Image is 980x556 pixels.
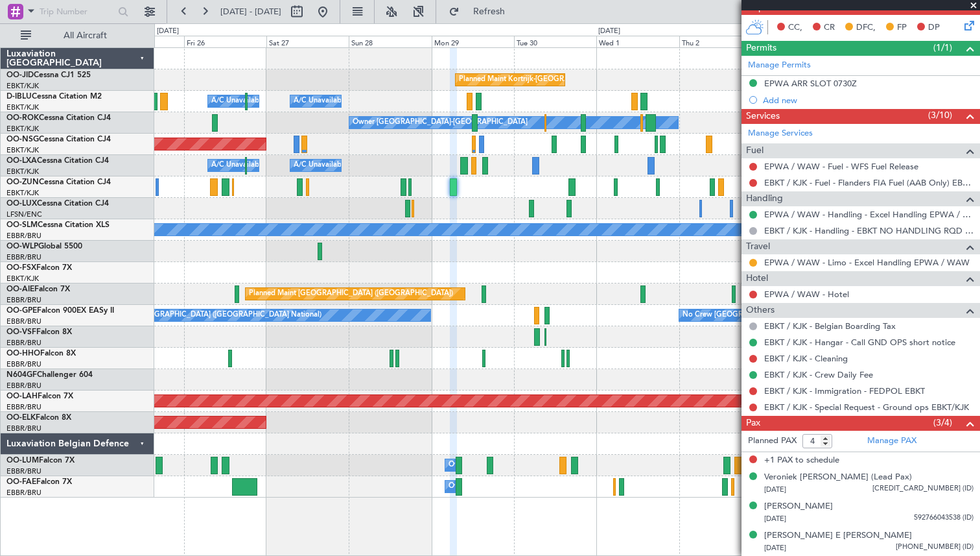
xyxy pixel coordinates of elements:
[872,483,974,494] span: [CREDIT_CARD_NUMBER] (ID)
[6,285,34,293] span: OO-AIE
[6,393,73,400] a: OO-LAHFalcon 7X
[928,21,940,34] span: DP
[746,41,776,56] span: Permits
[6,307,37,315] span: OO-GPE
[6,71,91,79] a: OO-JIDCessna CJ1 525
[449,455,537,475] div: Owner Melsbroek Air Base
[294,91,500,111] div: A/C Unavailable [GEOGRAPHIC_DATA]-[GEOGRAPHIC_DATA]
[6,145,39,155] a: EBKT/KJK
[514,36,596,47] div: Tue 30
[6,136,39,143] span: OO-NSG
[432,36,514,47] div: Mon 29
[6,210,42,219] a: LFSN/ENC
[764,402,969,413] a: EBKT / KJK - Special Request - Ground ops EBKT/KJK
[6,200,37,208] span: OO-LUX
[764,353,848,364] a: EBKT / KJK - Cleaning
[443,1,520,22] button: Refresh
[6,178,39,186] span: OO-ZUN
[748,435,797,448] label: Planned PAX
[6,93,102,101] a: D-IBLUCessna Citation M2
[462,7,517,16] span: Refresh
[598,26,620,37] div: [DATE]
[764,529,912,542] div: [PERSON_NAME] E [PERSON_NAME]
[449,477,537,496] div: Owner Melsbroek Air Base
[6,478,72,486] a: OO-FAEFalcon 7X
[764,500,833,513] div: [PERSON_NAME]
[6,124,39,134] a: EBKT/KJK
[933,41,952,54] span: (1/1)
[6,371,37,379] span: N604GF
[764,454,839,467] span: +1 PAX to schedule
[6,317,41,326] a: EBBR/BRU
[220,6,281,18] span: [DATE] - [DATE]
[746,109,780,124] span: Services
[249,284,453,304] div: Planned Maint [GEOGRAPHIC_DATA] ([GEOGRAPHIC_DATA])
[6,307,114,315] a: OO-GPEFalcon 900EX EASy II
[6,295,41,305] a: EBBR/BRU
[6,114,111,122] a: OO-ROKCessna Citation CJ4
[764,543,786,553] span: [DATE]
[867,435,916,448] a: Manage PAX
[6,243,82,250] a: OO-WLPGlobal 5500
[748,127,813,140] a: Manage Services
[6,350,76,357] a: OO-HHOFalcon 8X
[764,337,955,348] a: EBKT / KJK - Hangar - Call GND OPS short notice
[764,209,974,220] a: EPWA / WAW - Handling - Excel Handling EPWA / WAW
[6,457,75,465] a: OO-LUMFalcon 7X
[897,21,907,34] span: FP
[157,26,179,37] div: [DATE]
[6,328,36,336] span: OO-VSF
[6,71,34,79] span: OO-JID
[6,221,38,229] span: OO-SLM
[764,471,912,484] div: Veroniek [PERSON_NAME] (Lead Pax)
[6,264,72,272] a: OO-FSXFalcon 7X
[6,424,41,433] a: EBBR/BRU
[764,320,896,332] a: EBKT / KJK - Belgian Boarding Tax
[764,257,970,268] a: EPWA / WAW - Limo - Excel Handling EPWA / WAW
[353,113,528,132] div: Owner [GEOGRAPHIC_DATA]-[GEOGRAPHIC_DATA]
[266,36,349,47] div: Sat 27
[6,466,41,476] a: EBBR/BRU
[6,231,41,241] a: EBBR/BRU
[6,488,41,498] a: EBBR/BRU
[6,157,37,165] span: OO-LXA
[14,25,141,46] button: All Aircraft
[764,78,857,89] div: EPWA ARR SLOT 0730Z
[6,221,110,229] a: OO-SLMCessna Citation XLS
[6,103,39,112] a: EBKT/KJK
[294,156,347,175] div: A/C Unavailable
[6,402,41,412] a: EBBR/BRU
[6,114,39,122] span: OO-ROK
[764,514,786,524] span: [DATE]
[6,478,36,486] span: OO-FAE
[6,274,39,284] a: EBKT/KJK
[933,416,952,429] span: (3/4)
[6,328,72,336] a: OO-VSFFalcon 8X
[184,36,266,47] div: Fri 26
[6,393,38,400] span: OO-LAH
[748,59,811,72] a: Manage Permits
[6,81,39,91] a: EBKT/KJK
[6,178,111,186] a: OO-ZUNCessna Citation CJ4
[349,36,431,47] div: Sun 28
[746,191,783,206] span: Handling
[6,252,41,262] a: EBBR/BRU
[764,289,849,300] a: EPWA / WAW - Hotel
[6,200,109,208] a: OO-LUXCessna Citation CJ4
[596,36,679,47] div: Wed 1
[764,485,786,494] span: [DATE]
[6,188,39,198] a: EBKT/KJK
[764,385,925,396] a: EBKT / KJK - Immigration - FEDPOL EBKT
[34,31,137,40] span: All Aircraft
[6,285,70,293] a: OO-AIEFalcon 7X
[824,21,835,34] span: CR
[6,414,71,422] a: OO-ELKFalcon 8X
[856,21,876,34] span: DFC,
[746,271,768,286] span: Hotel
[746,239,770,254] span: Travel
[104,306,321,325] div: No Crew [GEOGRAPHIC_DATA] ([GEOGRAPHIC_DATA] National)
[6,414,36,422] span: OO-ELK
[764,369,873,380] a: EBKT / KJK - Crew Daily Fee
[6,338,41,348] a: EBBR/BRU
[764,161,918,172] a: EPWA / WAW - Fuel - WFS Fuel Release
